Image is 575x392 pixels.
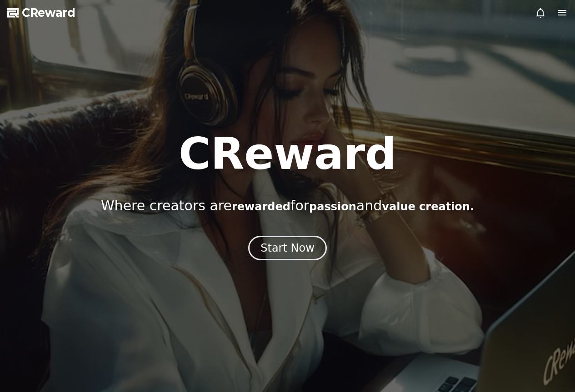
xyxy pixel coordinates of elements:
div: Start Now [260,241,315,255]
p: Where creators are for and [101,198,474,214]
a: CReward [7,5,75,20]
span: CReward [22,5,75,20]
span: value creation. [382,200,474,213]
a: Start Now [248,245,327,253]
span: passion [309,200,356,213]
button: Start Now [248,236,327,260]
h1: CReward [179,132,396,176]
span: rewarded [232,200,290,213]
